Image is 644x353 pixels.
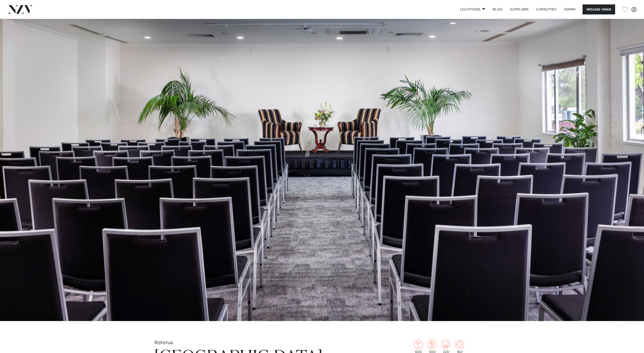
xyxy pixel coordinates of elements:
a: BLOG [489,4,506,14]
img: theatre.png [441,340,451,349]
button: Message Venue [583,4,615,14]
a: SUPPLIERS [506,4,532,14]
img: cocktail.png [414,340,423,349]
a: Capacities [532,4,560,14]
a: ADMIN [560,4,579,14]
img: dining.png [427,340,437,349]
small: Rotorua [154,340,173,345]
img: meeting.png [455,340,464,349]
img: nzv-logo.png [7,5,33,14]
a: Locations [456,4,489,14]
